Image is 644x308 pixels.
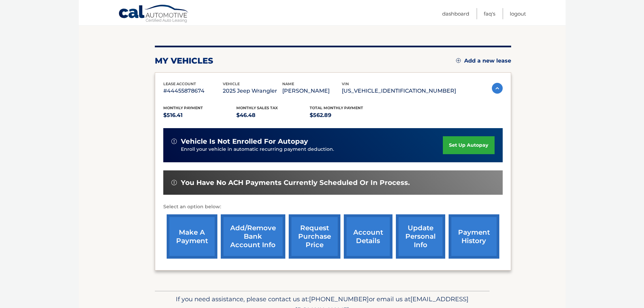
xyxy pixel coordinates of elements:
[342,86,456,96] p: [US_VEHICLE_IDENTIFICATION_NUMBER]
[181,137,308,146] span: vehicle is not enrolled for autopay
[236,105,278,110] span: Monthly sales Tax
[163,81,196,86] span: lease account
[282,86,342,96] p: [PERSON_NAME]
[456,57,511,64] a: Add a new lease
[163,111,237,120] p: $516.41
[236,111,310,120] p: $46.48
[310,105,363,110] span: Total Monthly Payment
[484,8,495,19] a: FAQ's
[449,214,499,259] a: payment history
[443,136,494,154] a: set up autopay
[282,81,294,86] span: name
[171,139,177,144] img: alert-white.svg
[456,58,461,63] img: add.svg
[342,81,349,86] span: vin
[396,214,445,259] a: update personal info
[221,214,285,259] a: Add/Remove bank account info
[118,4,189,24] a: Cal Automotive
[223,81,240,86] span: vehicle
[223,86,282,96] p: 2025 Jeep Wrangler
[309,295,369,303] span: [PHONE_NUMBER]
[442,8,469,19] a: Dashboard
[155,56,213,66] h2: my vehicles
[289,214,340,259] a: request purchase price
[171,180,177,185] img: alert-white.svg
[310,111,383,120] p: $562.89
[163,203,503,211] p: Select an option below:
[163,105,203,110] span: Monthly Payment
[344,214,392,259] a: account details
[510,8,526,19] a: Logout
[167,214,217,259] a: make a payment
[181,179,410,187] span: You have no ACH payments currently scheduled or in process.
[492,83,503,94] img: accordion-active.svg
[181,146,443,153] p: Enroll your vehicle in automatic recurring payment deduction.
[163,86,223,96] p: #44455878674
